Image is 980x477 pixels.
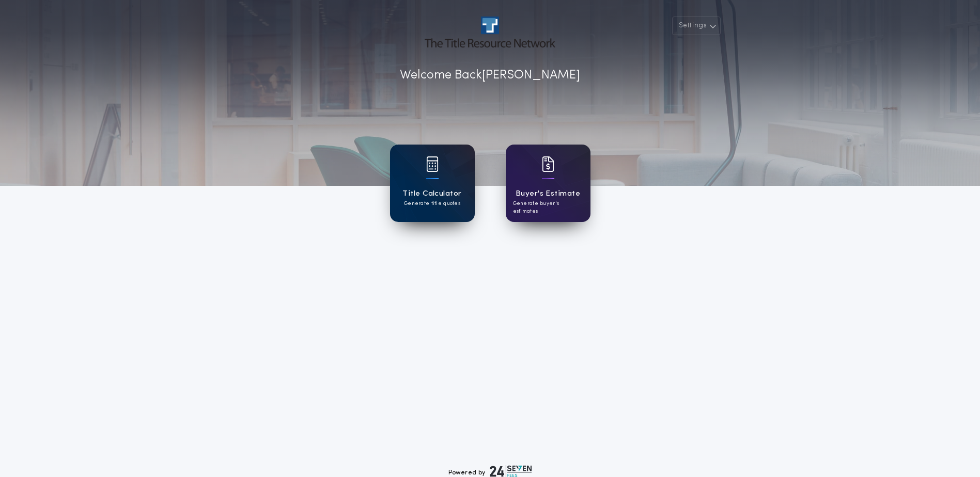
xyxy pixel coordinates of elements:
[400,66,580,85] p: Welcome Back [PERSON_NAME]
[542,156,554,172] img: card icon
[672,17,721,35] button: Settings
[402,188,461,200] h1: Title Calculator
[426,156,439,172] img: card icon
[516,188,580,200] h1: Buyer's Estimate
[404,200,460,208] p: Generate title quotes
[390,145,475,222] a: card iconTitle CalculatorGenerate title quotes
[506,145,590,222] a: card iconBuyer's EstimateGenerate buyer's estimates
[513,200,583,215] p: Generate buyer's estimates
[425,17,555,47] img: account-logo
